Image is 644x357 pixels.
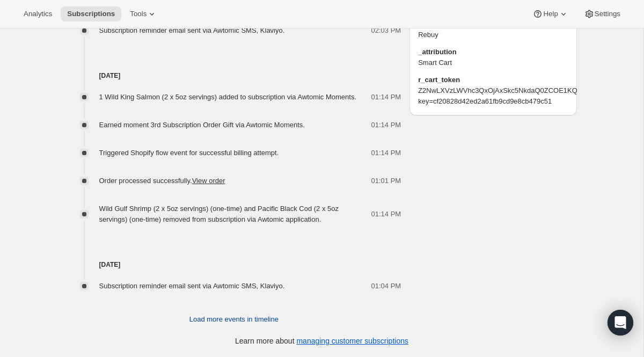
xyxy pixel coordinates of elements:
h4: [DATE] [67,259,401,270]
button: Subscriptions [61,6,121,21]
div: Open Intercom Messenger [608,310,633,336]
span: Analytics [24,10,52,18]
span: 01:01 PM [371,176,401,186]
span: Subscriptions [67,10,115,18]
button: Settings [577,6,627,21]
span: 1 Wild King Salmon (2 x 5oz servings) added to subscription via Awtomic Moments. [99,93,357,101]
span: Load more events in timeline [189,314,279,325]
span: Help [543,10,558,18]
p: Learn more about [235,336,408,346]
button: Help [526,6,575,21]
span: r_cart_token [418,75,568,85]
span: 01:14 PM [371,92,401,103]
span: Z2NwLXVzLWVhc3QxOjAxSkc5NkdaQ0ZCOE1KQ1ZFWVZXVzRaWjEw?key=cf20828d42ed2a61fb9cd9e8cb479c51 [418,85,568,107]
span: 01:14 PM [371,120,401,130]
span: _attribution [418,47,568,57]
span: Wild Gulf Shrimp (2 x 5oz servings) (one-time) and Pacific Black Cod (2 x 5oz servings) (one-time... [99,205,339,223]
span: 01:14 PM [371,209,401,220]
button: Analytics [17,6,58,21]
span: Order processed successfully. [99,177,225,185]
span: Earned moment 3rd Subscription Order Gift via Awtomic Moments. [99,121,305,129]
span: Subscription reminder email sent via Awtomic SMS, Klaviyo. [99,282,285,290]
span: 02:03 PM [371,25,401,36]
span: Rebuy [418,30,568,40]
span: Settings [595,10,620,18]
button: Tools [123,6,164,21]
span: Tools [130,10,147,18]
span: Subscription reminder email sent via Awtomic SMS, Klaviyo. [99,26,285,34]
span: 01:04 PM [371,281,401,292]
span: Smart Cart [418,57,568,68]
a: managing customer subscriptions [296,337,408,345]
h4: [DATE] [67,70,401,81]
span: 01:14 PM [371,148,401,158]
span: Triggered Shopify flow event for successful billing attempt. [99,149,279,157]
button: Load more events in timeline [183,311,285,328]
a: View order [192,177,225,185]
